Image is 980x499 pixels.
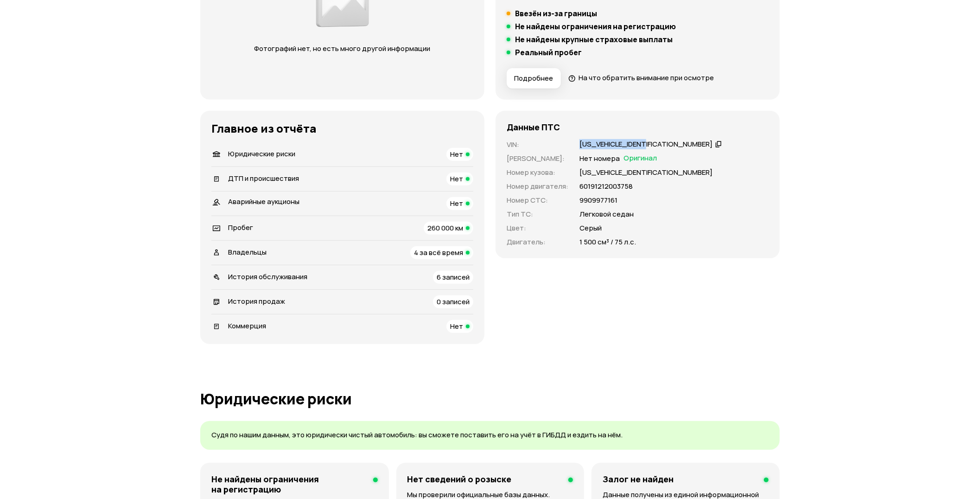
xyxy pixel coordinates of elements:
button: Подробнее [507,68,561,89]
p: Номер СТС : [507,195,568,205]
span: Юридические риски [228,149,295,159]
h4: Нет сведений о розыске [407,474,512,484]
p: Тип ТС : [507,209,568,219]
span: 6 записей [437,272,470,282]
div: [US_VEHICLE_IDENTIFICATION_NUMBER] [579,140,713,149]
h4: Залог не найден [603,474,674,484]
p: VIN : [507,140,568,150]
p: 1 500 см³ / 75 л.с. [579,237,636,247]
p: [US_VEHICLE_IDENTIFICATION_NUMBER] [579,167,713,178]
span: Нет [450,149,463,159]
p: Нет номера [579,154,620,164]
p: Фотографий нет, но есть много другой информации [245,44,439,54]
span: Владельцы [228,247,267,257]
h5: Реальный пробег [515,48,582,57]
h4: Данные ПТС [507,122,560,132]
span: Нет [450,174,463,184]
p: Судя по нашим данным, это юридически чистый автомобиль: вы сможете поставить его на учёт в ГИБДД ... [211,430,769,440]
span: Подробнее [514,74,553,83]
p: Цвет : [507,223,568,233]
span: 260 000 км [427,223,463,233]
span: Коммерция [228,321,266,331]
p: 60191212003758 [579,181,633,192]
p: [PERSON_NAME] : [507,154,568,164]
span: Пробег [228,223,253,232]
span: Нет [450,321,463,331]
span: История обслуживания [228,272,307,281]
p: Номер кузова : [507,167,568,178]
h1: Юридические риски [200,390,780,407]
span: 0 записей [437,297,470,307]
span: Оригинал [624,154,657,164]
h3: Главное из отчёта [211,122,473,135]
p: Номер двигателя : [507,181,568,192]
h5: Не найдены ограничения на регистрацию [515,22,676,31]
h5: Ввезён из-за границы [515,9,597,18]
p: Серый [579,223,602,233]
h4: Не найдены ограничения на регистрацию [211,474,366,494]
p: 9909977161 [579,195,617,205]
p: Легковой седан [579,209,634,219]
span: Аварийные аукционы [228,197,299,206]
span: Нет [450,198,463,208]
span: ДТП и происшествия [228,173,299,183]
p: Двигатель : [507,237,568,247]
a: На что обратить внимание при осмотре [568,73,714,83]
span: История продаж [228,296,285,306]
span: 4 за всё время [414,248,463,257]
h5: Не найдены крупные страховые выплаты [515,35,673,44]
span: На что обратить внимание при осмотре [579,73,714,83]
